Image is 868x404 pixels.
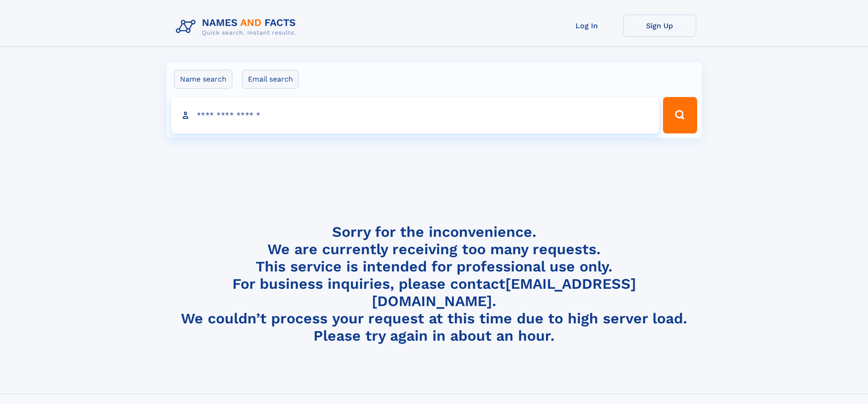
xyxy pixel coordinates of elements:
[242,70,299,89] label: Email search
[172,223,696,345] h4: Sorry for the inconvenience. We are currently receiving too many requests. This service is intend...
[172,15,303,39] img: Logo Names and Facts
[550,15,623,37] a: Log In
[171,97,659,133] input: search input
[372,275,636,310] a: [EMAIL_ADDRESS][DOMAIN_NAME]
[174,70,232,89] label: Name search
[623,15,696,37] a: Sign Up
[663,97,697,133] button: Search Button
